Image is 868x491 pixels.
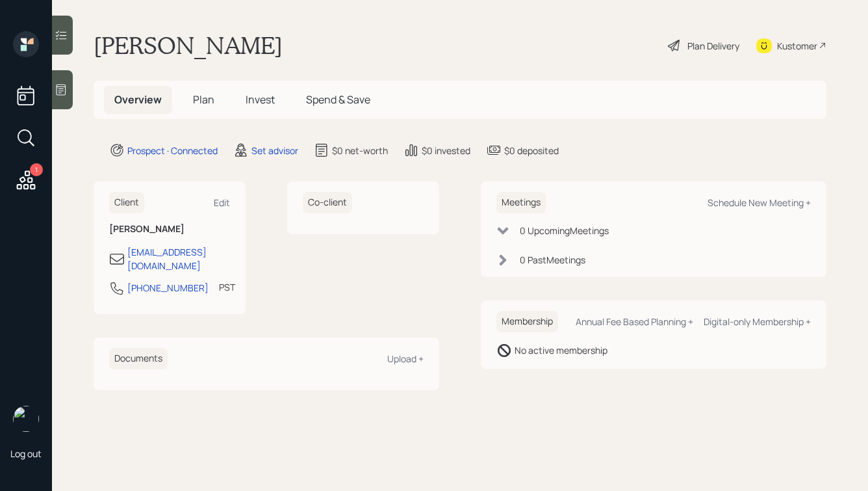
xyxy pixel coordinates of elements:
[10,447,42,460] div: Log out
[422,144,470,157] div: $0 invested
[109,192,144,213] h6: Client
[704,315,811,328] div: Digital-only Membership +
[515,343,607,357] div: No active membership
[109,348,168,369] h6: Documents
[576,315,693,328] div: Annual Fee Based Planning +
[496,192,546,213] h6: Meetings
[94,31,283,60] h1: [PERSON_NAME]
[127,281,209,295] div: [PHONE_NUMBER]
[687,39,739,53] div: Plan Delivery
[777,39,817,53] div: Kustomer
[214,196,230,209] div: Edit
[332,144,388,157] div: $0 net-worth
[193,92,214,107] span: Plan
[127,144,218,157] div: Prospect · Connected
[496,311,558,332] h6: Membership
[303,192,352,213] h6: Co-client
[520,224,609,237] div: 0 Upcoming Meeting s
[30,163,43,176] div: 1
[504,144,559,157] div: $0 deposited
[708,196,811,209] div: Schedule New Meeting +
[13,406,39,432] img: hunter_neumayer.jpg
[219,280,235,294] div: PST
[127,245,230,272] div: [EMAIL_ADDRESS][DOMAIN_NAME]
[114,92,162,107] span: Overview
[251,144,298,157] div: Set advisor
[387,352,424,365] div: Upload +
[520,253,585,267] div: 0 Past Meeting s
[306,92,370,107] span: Spend & Save
[246,92,275,107] span: Invest
[109,224,230,235] h6: [PERSON_NAME]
